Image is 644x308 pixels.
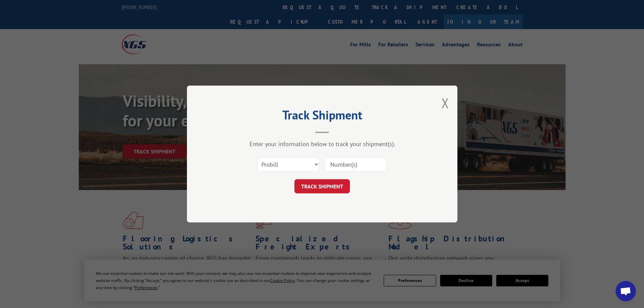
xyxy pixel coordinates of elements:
button: Close modal [442,94,449,112]
h2: Track Shipment [221,110,424,123]
div: Open chat [616,281,636,301]
div: Enter your information below to track your shipment(s). [221,140,424,148]
button: TRACK SHIPMENT [294,179,350,193]
input: Number(s) [325,157,387,171]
